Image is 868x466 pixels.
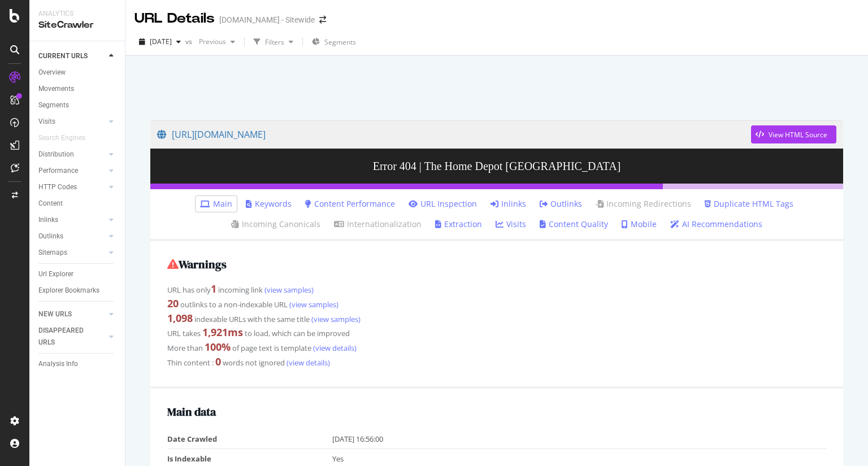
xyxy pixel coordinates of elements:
[167,355,826,369] div: Thin content : words not ignored
[38,247,106,259] a: Sitemaps
[38,50,106,62] a: CURRENT URLS
[38,358,117,370] a: Analysis Info
[185,37,194,46] span: vs
[38,285,117,297] a: Explorer Bookmarks
[38,285,99,297] div: Explorer Bookmarks
[491,198,526,210] a: Inlinks
[38,149,106,160] a: Distribution
[167,340,826,355] div: More than of page text is template
[319,16,326,24] div: arrow-right-arrow-left
[307,33,361,51] button: Segments
[38,214,106,226] a: Inlinks
[38,99,69,111] div: Segments
[38,325,106,349] a: DISAPPEARED URLS
[167,311,193,325] strong: 1,098
[167,406,826,418] h2: Main data
[38,198,63,210] div: Content
[38,99,117,111] a: Segments
[38,198,117,210] a: Content
[332,429,827,449] td: [DATE] 16:56:00
[622,219,657,230] a: Mobile
[830,428,857,455] iframe: Intercom live chat
[769,130,827,140] div: View HTML Source
[311,343,357,353] a: (view details)
[38,9,116,19] div: Analytics
[596,198,691,210] a: Incoming Redirections
[38,165,78,177] div: Performance
[202,325,243,339] strong: 1,921 ms
[211,282,216,295] strong: 1
[38,308,106,320] a: NEW URLS
[409,198,477,210] a: URL Inspection
[38,247,67,259] div: Sitemaps
[215,355,221,368] strong: 0
[200,198,232,210] a: Main
[167,325,826,340] div: URL takes to load, which can be improved
[38,19,116,32] div: SiteCrawler
[265,37,284,47] div: Filters
[263,285,314,295] a: (view samples)
[38,230,63,242] div: Outlinks
[167,282,826,297] div: URL has only incoming link
[38,83,117,95] a: Movements
[540,198,582,210] a: Outlinks
[38,308,72,320] div: NEW URLS
[231,219,320,230] a: Incoming Canonicals
[751,125,836,143] button: View HTML Source
[38,268,117,280] a: Url Explorer
[38,83,74,95] div: Movements
[288,299,338,310] a: (view samples)
[38,325,96,349] div: DISAPPEARED URLS
[310,314,361,324] a: (view samples)
[167,429,332,449] td: Date Crawled
[38,181,77,193] div: HTTP Codes
[205,340,231,354] strong: 100 %
[246,198,292,210] a: Keywords
[38,165,106,177] a: Performance
[150,149,843,184] h3: Error 404 | The Home Depot [GEOGRAPHIC_DATA]
[219,14,315,25] div: [DOMAIN_NAME] - Sitewide
[324,37,356,47] span: Segments
[38,67,117,79] a: Overview
[305,198,395,210] a: Content Performance
[194,33,240,51] button: Previous
[38,268,73,280] div: Url Explorer
[334,219,422,230] a: Internationalization
[167,311,826,326] div: indexable URLs with the same title
[38,132,85,144] div: Search Engines
[38,230,106,242] a: Outlinks
[38,132,97,144] a: Search Engines
[670,219,762,230] a: AI Recommendations
[38,181,106,193] a: HTTP Codes
[496,219,526,230] a: Visits
[38,116,106,128] a: Visits
[285,358,330,368] a: (view details)
[435,219,482,230] a: Extraction
[249,33,298,51] button: Filters
[157,120,751,149] a: [URL][DOMAIN_NAME]
[38,214,58,226] div: Inlinks
[194,37,226,46] span: Previous
[134,33,185,51] button: [DATE]
[38,50,88,62] div: CURRENT URLS
[134,9,215,28] div: URL Details
[705,198,793,210] a: Duplicate HTML Tags
[150,37,172,46] span: 2025 Aug. 11th
[167,297,179,310] strong: 20
[38,149,74,160] div: Distribution
[540,219,608,230] a: Content Quality
[167,258,826,271] h2: Warnings
[38,67,66,79] div: Overview
[167,297,826,311] div: outlinks to a non-indexable URL
[38,358,78,370] div: Analysis Info
[38,116,55,128] div: Visits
